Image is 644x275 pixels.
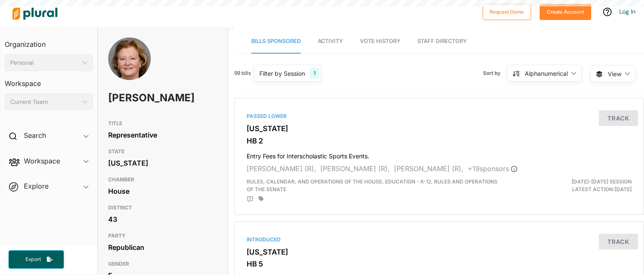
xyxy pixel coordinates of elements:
span: [PERSON_NAME] (R), [320,164,390,173]
div: Add tags [259,196,264,202]
div: 43 [108,213,217,226]
div: House [108,185,217,198]
span: View [608,69,621,78]
h3: DISTRICT [108,203,217,213]
h3: STATE [108,146,217,157]
span: Bills Sponsored [251,38,301,44]
div: Republican [108,241,217,254]
h3: [US_STATE] [247,248,632,256]
button: Request Demo [483,4,531,20]
button: Create Account [540,4,591,20]
div: Filter by Session [259,69,305,78]
span: [PERSON_NAME] (R), [247,164,316,173]
h3: Organization [5,32,93,51]
h3: HB 2 [247,137,632,145]
h3: Workspace [5,71,93,90]
div: Current Team [10,97,79,106]
a: Vote History [360,29,400,54]
h3: [US_STATE] [247,124,632,133]
h3: TITLE [108,118,217,129]
a: Bills Sponsored [251,29,301,54]
span: Activity [318,38,343,44]
a: Log In [619,8,635,15]
button: Track [599,234,638,249]
div: [US_STATE] [108,157,217,169]
a: Request Demo [483,7,531,16]
span: Vote History [360,38,400,44]
span: Sort by [483,69,507,77]
h2: Search [24,131,46,140]
div: Passed Lower [247,112,632,120]
button: Track [599,110,638,126]
h3: GENDER [108,259,217,269]
div: Alphanumerical [525,69,568,78]
span: Rules, Calendar, and Operations of the House, Education - K-12, Rules and Operations of the Senate [247,178,497,192]
span: [PERSON_NAME] (R), [394,164,463,173]
div: Latest Action: [DATE] [506,178,638,193]
span: Export [20,256,47,263]
h3: PARTY [108,231,217,241]
h3: HB 5 [247,260,632,268]
a: Staff Directory [417,29,467,54]
span: + 19 sponsor s [468,164,517,173]
img: Headshot of Diane Wheatley [108,37,151,101]
h3: CHAMBER [108,175,217,185]
span: [DATE]-[DATE] Session [572,178,632,185]
div: Add Position Statement [247,196,253,203]
div: Introduced [247,236,632,243]
a: Activity [318,29,343,54]
span: 99 bills [234,69,251,77]
div: 1 [310,68,319,79]
a: Create Account [540,7,591,16]
div: Representative [108,129,217,141]
button: Export [9,250,64,269]
div: Personal [10,58,79,67]
h1: [PERSON_NAME] [108,85,173,111]
h4: Entry Fees for Interscholastic Sports Events. [247,149,632,160]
